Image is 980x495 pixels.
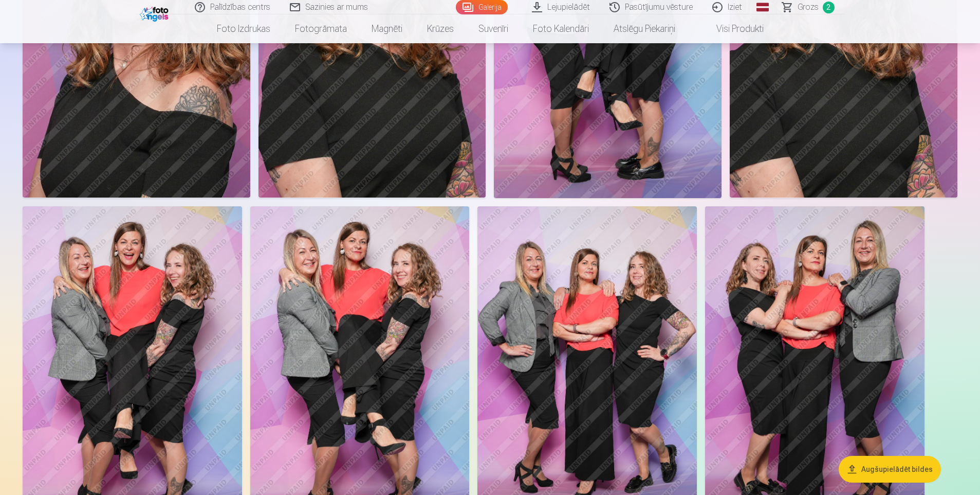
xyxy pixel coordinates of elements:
[205,14,283,43] a: Foto izdrukas
[283,14,359,43] a: Fotogrāmata
[521,14,601,43] a: Foto kalendāri
[839,456,941,483] button: Augšupielādēt bildes
[359,14,415,43] a: Magnēti
[688,14,776,43] a: Visi produkti
[601,14,688,43] a: Atslēgu piekariņi
[140,4,171,22] img: /fa1
[823,2,835,13] span: 2
[798,1,819,13] span: Grozs
[415,14,466,43] a: Krūzes
[466,14,521,43] a: Suvenīri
